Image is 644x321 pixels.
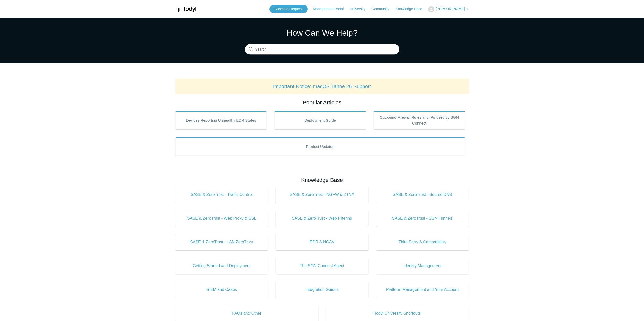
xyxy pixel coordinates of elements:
[175,98,469,107] h2: Popular Articles
[376,234,469,250] a: Third Party & Compatibility
[175,137,465,156] a: Product Updates
[428,6,469,12] button: [PERSON_NAME]
[276,210,368,227] a: SASE & ZeroTrust - Web Filtering
[273,84,371,89] a: Important Notice: macOS Tahoe 26 Support
[376,258,469,274] a: Identity Management
[435,7,465,11] span: [PERSON_NAME]
[396,6,427,12] a: Knowledge Base
[384,215,461,221] span: SASE & ZeroTrust - SGN Tunnels
[283,192,361,198] span: SASE & ZeroTrust - NGFW & ZTNA
[276,282,368,298] a: Integration Guides
[175,234,268,250] a: SASE & ZeroTrust - LAN ZeroTrust
[269,5,308,13] a: Submit a Request
[384,239,461,245] span: Third Party & Compatibility
[245,44,399,55] input: Search
[283,287,361,293] span: Integration Guides
[183,239,261,245] span: SASE & ZeroTrust - LAN ZeroTrust
[245,27,399,39] h1: How Can We Help?
[175,210,268,227] a: SASE & ZeroTrust - Web Proxy & SSL
[276,258,368,274] a: The SGN Connect Agent
[276,234,368,250] a: EDR & NGAV
[274,111,366,129] a: Deployment Guide
[376,282,469,298] a: Platform Management and Your Account
[183,215,261,221] span: SASE & ZeroTrust - Web Proxy & SSL
[183,192,261,198] span: SASE & ZeroTrust - Traffic Control
[371,6,394,12] a: Community
[175,111,267,129] a: Devices Reporting Unhealthy EDR States
[283,263,361,269] span: The SGN Connect Agent
[283,215,361,221] span: SASE & ZeroTrust - Web Filtering
[350,6,370,12] a: University
[276,187,368,203] a: SASE & ZeroTrust - NGFW & ZTNA
[175,176,469,184] h2: Knowledge Base
[384,287,461,293] span: Platform Management and Your Account
[175,282,268,298] a: SIEM and Cases
[384,263,461,269] span: Identity Management
[334,310,461,316] span: Todyl University Shortcuts
[384,192,461,198] span: SASE & ZeroTrust - Secure DNS
[175,258,268,274] a: Getting Started and Deployment
[183,310,311,316] span: FAQs and Other
[175,5,197,14] img: Todyl Support Center Help Center home page
[373,111,465,129] a: Outbound Firewall Rules and IPs used by SGN Connect
[313,6,349,12] a: Management Portal
[376,187,469,203] a: SASE & ZeroTrust - Secure DNS
[183,287,261,293] span: SIEM and Cases
[283,239,361,245] span: EDR & NGAV
[175,187,268,203] a: SASE & ZeroTrust - Traffic Control
[183,263,261,269] span: Getting Started and Deployment
[376,210,469,227] a: SASE & ZeroTrust - SGN Tunnels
